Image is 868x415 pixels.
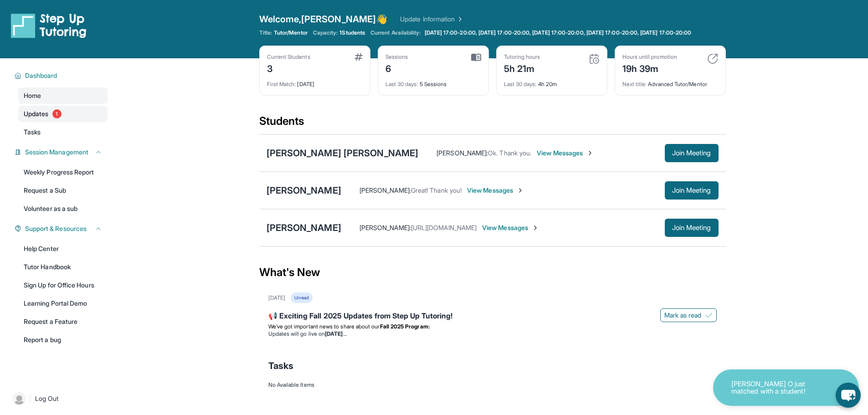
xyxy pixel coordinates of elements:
[25,148,88,157] span: Session Management
[665,144,719,162] button: Join Meeting
[29,393,31,404] span: |
[400,15,464,24] a: Update Information
[268,294,285,302] div: [DATE]
[622,53,677,61] div: Hours until promotion
[380,323,430,330] strong: Fall 2025 Program:
[537,149,594,158] span: View Messages
[354,53,363,61] img: card
[385,61,408,75] div: 6
[705,312,713,319] img: Mark as read
[360,186,411,194] span: [PERSON_NAME] :
[339,29,365,36] span: 1 Students
[21,71,102,80] button: Dashboard
[24,109,49,118] span: Updates
[267,147,419,159] div: [PERSON_NAME] [PERSON_NAME]
[268,323,380,330] span: We’ve got important news to share about our
[9,389,108,409] a: |Log Out
[21,224,102,233] button: Support & Resources
[18,164,108,180] a: Weekly Progress Report
[672,188,711,193] span: Join Meeting
[18,182,108,199] a: Request a Sub
[437,149,488,157] span: [PERSON_NAME] :
[360,224,411,231] span: [PERSON_NAME] :
[423,29,693,36] a: [DATE] 17:00-20:00, [DATE] 17:00-20:00, [DATE] 17:00-20:00, [DATE] 17:00-20:00, [DATE] 17:00-20:00
[482,223,539,232] span: View Messages
[532,224,539,231] img: Chevron-Right
[25,71,57,80] span: Dashboard
[18,87,108,104] a: Home
[586,149,594,157] img: Chevron-Right
[517,187,524,194] img: Chevron-Right
[259,252,726,292] div: What's New
[52,109,62,118] span: 1
[665,219,719,237] button: Join Meeting
[660,308,717,322] button: Mark as read
[504,81,537,87] span: Last 30 days :
[313,29,338,36] span: Capacity:
[467,186,524,195] span: View Messages
[267,81,296,87] span: First Match :
[25,224,87,233] span: Support & Resources
[291,292,313,303] div: Unread
[24,128,41,137] span: Tasks
[18,313,108,330] a: Request a Feature
[589,53,600,64] img: card
[385,81,418,87] span: Last 30 days :
[622,75,718,88] div: Advanced Tutor/Mentor
[18,295,108,312] a: Learning Portal Demo
[267,75,363,88] div: [DATE]
[18,277,108,293] a: Sign Up for Office Hours
[18,259,108,275] a: Tutor Handbook
[18,106,108,122] a: Updates1
[268,359,293,372] span: Tasks
[385,53,408,61] div: Sessions
[665,181,719,200] button: Join Meeting
[18,332,108,348] a: Report a bug
[488,149,531,157] span: Ok. Thank you.
[504,75,600,88] div: 4h 20m
[267,184,341,197] div: [PERSON_NAME]
[664,311,702,320] span: Mark as read
[267,53,310,61] div: Current Students
[385,75,481,88] div: 5 Sessions
[370,29,421,36] span: Current Availability:
[707,53,718,64] img: card
[259,13,388,26] span: Welcome, [PERSON_NAME] 👋
[21,148,102,157] button: Session Management
[622,81,647,87] span: Next title :
[18,124,108,140] a: Tasks
[35,394,59,403] span: Log Out
[268,381,717,389] div: No Available Items
[622,61,677,75] div: 19h 39m
[411,224,477,231] span: [URL][DOMAIN_NAME]
[11,13,87,38] img: logo
[259,29,272,36] span: Title:
[471,53,481,61] img: card
[836,383,861,408] button: chat-button
[325,330,346,337] strong: [DATE]
[18,241,108,257] a: Help Center
[268,330,717,338] li: Updates will go live on
[24,91,41,100] span: Home
[411,186,462,194] span: Great! Thank you!
[274,29,308,36] span: Tutor/Mentor
[13,392,26,405] img: user-img
[672,150,711,156] span: Join Meeting
[268,310,717,323] div: 📢 Exciting Fall 2025 Updates from Step Up Tutoring!
[425,29,692,36] span: [DATE] 17:00-20:00, [DATE] 17:00-20:00, [DATE] 17:00-20:00, [DATE] 17:00-20:00, [DATE] 17:00-20:00
[504,61,540,75] div: 5h 21m
[504,53,540,61] div: Tutoring hours
[672,225,711,231] span: Join Meeting
[267,61,310,75] div: 3
[455,15,464,24] img: Chevron Right
[18,200,108,217] a: Volunteer as a sub
[267,221,341,234] div: [PERSON_NAME]
[731,380,822,395] p: [PERSON_NAME] O just matched with a student!
[259,114,726,134] div: Students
